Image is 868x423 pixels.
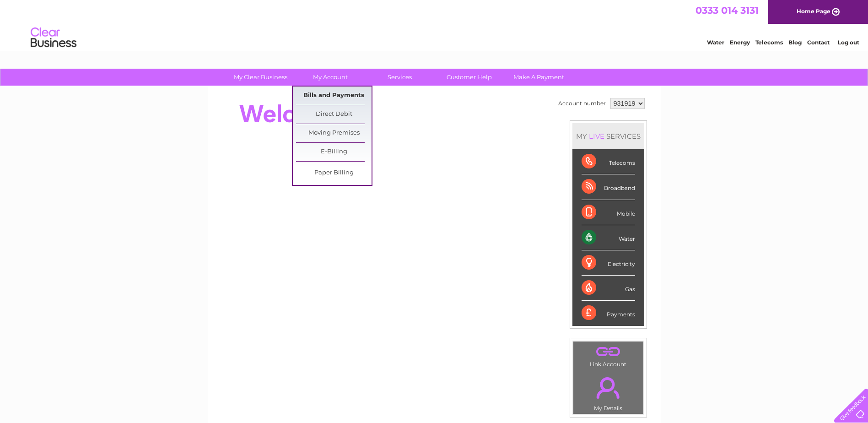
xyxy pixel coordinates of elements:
[582,301,635,325] div: Payments
[223,69,298,86] a: My Clear Business
[755,39,783,46] a: Telecoms
[573,369,644,414] td: My Details
[788,39,802,46] a: Blog
[582,250,635,276] div: Electricity
[576,344,641,360] a: .
[695,5,759,16] a: 0333 014 3131
[296,87,372,105] a: Bills and Payments
[431,69,507,86] a: Customer Help
[296,164,372,182] a: Paper Billing
[807,39,830,46] a: Contact
[582,200,635,225] div: Mobile
[582,174,635,200] div: Broadband
[572,123,644,149] div: MY SERVICES
[587,132,606,141] div: LIVE
[296,105,372,124] a: Direct Debit
[292,69,368,86] a: My Account
[582,149,635,174] div: Telecoms
[582,225,635,250] div: Water
[582,276,635,301] div: Gas
[362,69,437,86] a: Services
[296,143,372,161] a: E-Billing
[707,39,724,46] a: Water
[730,39,750,46] a: Energy
[838,39,859,46] a: Log out
[556,96,608,111] td: Account number
[501,69,577,86] a: Make A Payment
[576,372,641,404] a: .
[30,24,77,52] img: logo.png
[573,341,644,370] td: Link Account
[218,5,651,44] div: Clear Business is a trading name of Verastar Limited (registered in [GEOGRAPHIC_DATA] No. 3667643...
[296,124,372,142] a: Moving Premises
